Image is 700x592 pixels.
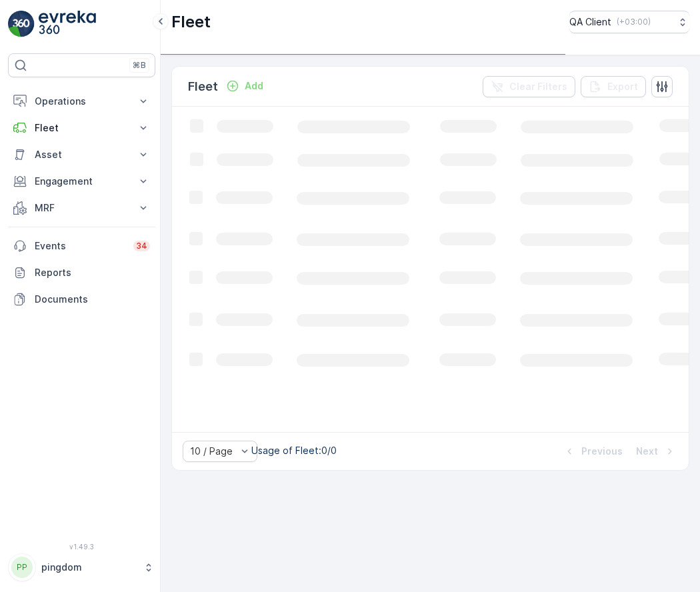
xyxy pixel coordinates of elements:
[35,148,129,161] p: Asset
[8,233,155,259] a: Events34
[35,121,129,135] p: Fleet
[636,445,658,458] p: Next
[35,95,129,108] p: Operations
[136,241,147,251] p: 34
[245,79,263,93] p: Add
[8,168,155,195] button: Engagement
[569,15,611,29] p: QA Client
[39,11,96,37] img: logo_light-DOdMpM7g.png
[171,11,211,33] p: Fleet
[251,444,337,457] p: Usage of Fleet : 0/0
[8,88,155,115] button: Operations
[35,239,125,253] p: Events
[221,78,269,94] button: Add
[11,557,33,578] div: PP
[8,195,155,221] button: MRF
[8,286,155,313] a: Documents
[8,553,155,581] button: PPpingdom
[8,259,155,286] a: Reports
[509,80,567,93] p: Clear Filters
[8,115,155,141] button: Fleet
[133,60,146,71] p: ⌘B
[35,266,150,279] p: Reports
[635,443,678,459] button: Next
[8,543,155,551] span: v 1.49.3
[617,17,651,27] p: ( +03:00 )
[8,141,155,168] button: Asset
[607,80,638,93] p: Export
[35,175,129,188] p: Engagement
[35,293,150,306] p: Documents
[561,443,624,459] button: Previous
[8,11,35,37] img: logo
[188,77,218,96] p: Fleet
[483,76,575,97] button: Clear Filters
[581,76,646,97] button: Export
[569,11,689,33] button: QA Client(+03:00)
[41,561,137,574] p: pingdom
[581,445,623,458] p: Previous
[35,201,129,215] p: MRF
